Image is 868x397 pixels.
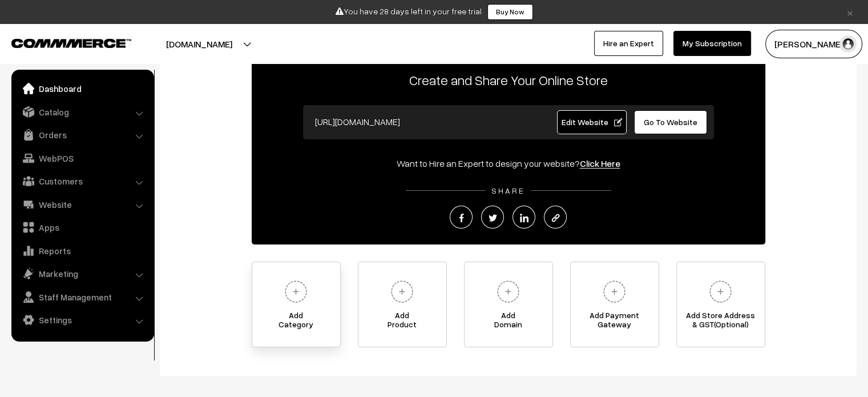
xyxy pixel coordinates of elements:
a: COMMMERCE [11,35,111,49]
span: Add Product [358,311,446,334]
a: Add Store Address& GST(Optional) [676,262,765,347]
span: Add Payment Gateway [571,311,659,334]
div: You have 28 days left in your free trial [4,4,864,20]
a: Hire an Expert [594,31,663,56]
span: Add Store Address & GST(Optional) [677,311,765,334]
a: My Subscription [673,31,751,56]
a: Add PaymentGateway [570,262,659,347]
img: plus.svg [386,276,418,307]
span: Add Domain [465,311,552,334]
a: Edit Website [557,110,627,134]
button: [DOMAIN_NAME] [126,30,272,58]
a: Apps [14,217,150,238]
img: plus.svg [599,276,630,307]
img: user [839,35,857,53]
a: Click Here [580,158,620,169]
a: Buy Now [487,4,533,20]
a: Dashboard [14,78,150,99]
img: plus.svg [705,276,736,307]
a: Settings [14,310,150,330]
span: Edit Website [561,117,622,127]
a: WebPOS [14,148,150,169]
a: Staff Management [14,287,150,307]
button: [PERSON_NAME] [765,30,862,58]
span: Add Category [252,311,340,334]
img: plus.svg [492,276,524,307]
img: plus.svg [280,276,312,307]
a: Website [14,194,150,215]
a: AddDomain [464,262,553,347]
a: Marketing [14,263,150,284]
span: Go To Website [644,117,697,127]
span: SHARE [486,186,531,195]
div: Want to Hire an Expert to design your website? [252,157,765,170]
a: Catalog [14,102,150,122]
a: × [842,5,858,19]
a: AddCategory [252,262,341,347]
a: Reports [14,240,150,261]
a: Customers [14,171,150,191]
img: COMMMERCE [11,39,131,47]
p: Create and Share Your Online Store [252,70,765,90]
a: Orders [14,125,150,145]
a: Go To Website [634,110,708,134]
a: AddProduct [358,262,447,347]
